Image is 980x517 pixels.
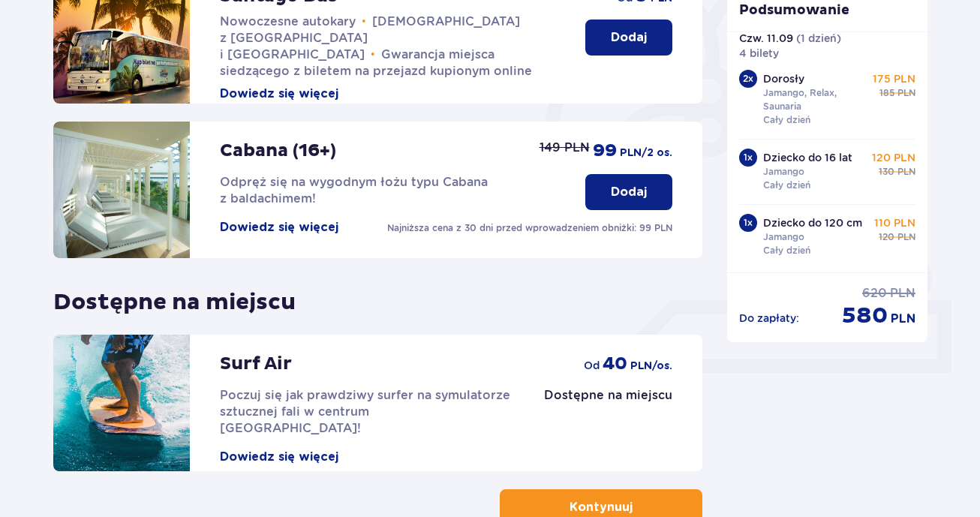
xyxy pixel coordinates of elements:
p: Cały dzień [763,244,810,257]
div: 2 x [739,70,757,88]
p: PLN /os. [630,359,672,374]
p: Czw. 11.09 [739,31,793,46]
p: 620 [862,285,887,302]
span: [DEMOGRAPHIC_DATA] z [GEOGRAPHIC_DATA] i [GEOGRAPHIC_DATA] [220,14,520,62]
p: 130 [879,165,894,179]
p: Jamango [763,165,804,179]
p: PLN [891,311,915,327]
p: Dorosły [763,71,804,86]
div: 1 x [739,214,757,232]
p: Jamango [763,230,804,244]
button: Dowiedz się więcej [220,86,338,102]
p: PLN [897,165,915,179]
p: ( 1 dzień ) [796,31,841,46]
p: 185 [879,86,894,100]
p: Surf Air [220,353,292,375]
p: Do zapłaty : [739,311,799,326]
p: Dodaj [611,29,647,46]
p: Dostępne na miejscu [544,387,672,404]
p: PLN [897,230,915,244]
p: 120 [879,230,894,244]
p: Dziecko do 120 cm [763,215,862,230]
p: Cały dzień [763,179,810,192]
p: Dostępne na miejscu [53,276,296,317]
span: • [371,47,375,62]
p: 99 [593,140,617,162]
p: Jamango, Relax, Saunaria [763,86,867,113]
button: Dodaj [585,174,672,210]
p: 175 PLN [873,71,915,86]
p: 40 [603,353,627,375]
p: Kontynuuj [570,499,633,515]
p: 149 PLN [540,140,590,156]
p: 580 [842,302,888,330]
p: PLN [890,285,915,302]
button: Dodaj [585,20,672,56]
p: Podsumowanie [727,2,928,20]
div: 1 x [739,149,757,167]
p: od [584,358,600,373]
p: 4 bilety [739,46,779,61]
p: Cały dzień [763,113,810,127]
p: 110 PLN [874,215,915,230]
span: Odpręż się na wygodnym łożu typu Cabana z baldachimem! [220,175,488,206]
img: attraction [53,122,190,258]
span: • [362,14,366,29]
p: Najniższa cena z 30 dni przed wprowadzeniem obniżki: 99 PLN [387,221,672,235]
p: 120 PLN [872,150,915,165]
p: PLN /2 os. [620,146,672,161]
p: Dodaj [611,184,647,200]
span: Poczuj się jak prawdziwy surfer na symulatorze sztucznej fali w centrum [GEOGRAPHIC_DATA]! [220,388,510,435]
p: Dziecko do 16 lat [763,150,852,165]
p: PLN [897,86,915,100]
img: attraction [53,335,190,471]
button: Dowiedz się więcej [220,219,338,236]
p: Cabana (16+) [220,140,336,162]
span: Nowoczesne autokary [220,14,356,29]
button: Dowiedz się więcej [220,449,338,465]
